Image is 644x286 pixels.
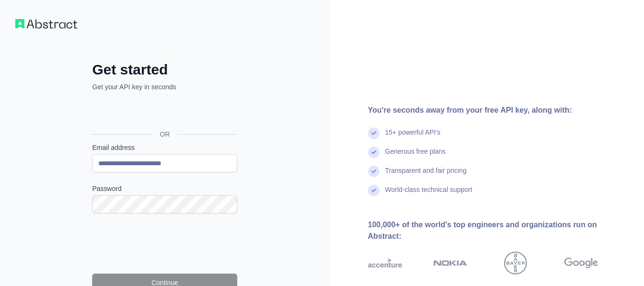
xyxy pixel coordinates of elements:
h2: Get started [92,61,237,78]
p: Get your API key in seconds [92,82,237,92]
div: World-class technical support [385,185,473,204]
img: check mark [368,166,380,177]
label: Password [92,184,237,193]
img: check mark [368,127,380,139]
img: nokia [433,252,467,275]
div: Transparent and fair pricing [385,166,467,185]
div: Generous free plans [385,147,446,166]
img: check mark [368,147,380,158]
iframe: reCAPTCHA [92,225,237,262]
img: accenture [368,252,402,275]
img: google [564,252,598,275]
img: Workflow [15,19,77,29]
div: You're seconds away from your free API key, along with: [368,105,629,116]
img: bayer [504,252,527,275]
img: check mark [368,185,380,196]
span: OR [152,129,178,139]
div: 100,000+ of the world's top engineers and organizations run on Abstract: [368,219,629,242]
iframe: Sign in with Google Button [87,102,240,123]
div: 15+ powerful API's [385,127,441,147]
label: Email address [92,143,237,152]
